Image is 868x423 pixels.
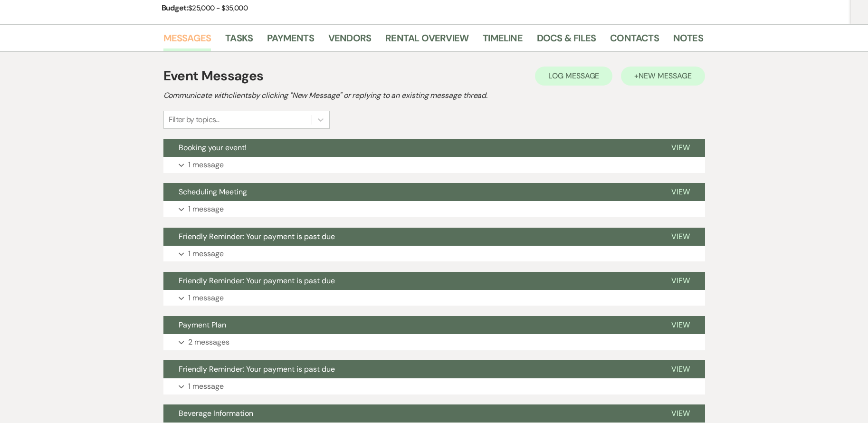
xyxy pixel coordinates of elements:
[179,187,247,197] span: Scheduling Meeting
[537,30,596,51] a: Docs & Files
[163,360,656,378] button: Friendly Reminder: Your payment is past due
[163,290,705,306] button: 1 message
[163,183,656,201] button: Scheduling Meeting
[639,71,691,81] span: New Message
[179,320,226,330] span: Payment Plan
[671,231,690,241] span: View
[656,228,705,246] button: View
[656,404,705,423] button: View
[483,30,523,51] a: Timeline
[225,30,253,51] a: Tasks
[656,272,705,290] button: View
[163,334,705,350] button: 2 messages
[163,90,705,101] h2: Communicate with clients by clicking "New Message" or replying to an existing message thread.
[610,30,659,51] a: Contacts
[548,71,599,81] span: Log Message
[671,143,690,153] span: View
[671,187,690,197] span: View
[656,360,705,378] button: View
[671,276,690,286] span: View
[621,67,705,86] button: +New Message
[179,276,335,286] span: Friendly Reminder: Your payment is past due
[163,201,705,217] button: 1 message
[163,272,656,290] button: Friendly Reminder: Your payment is past due
[656,183,705,201] button: View
[188,380,224,393] p: 1 message
[188,159,224,171] p: 1 message
[385,30,468,51] a: Rental Overview
[163,316,656,334] button: Payment Plan
[188,292,224,304] p: 1 message
[328,30,371,51] a: Vendors
[163,378,705,394] button: 1 message
[163,139,656,157] button: Booking your event!
[163,246,705,262] button: 1 message
[163,157,705,173] button: 1 message
[656,139,705,157] button: View
[671,320,690,330] span: View
[188,336,229,348] p: 2 messages
[163,30,211,51] a: Messages
[162,3,189,13] span: Budget:
[179,143,247,153] span: Booking your event!
[656,316,705,334] button: View
[179,231,335,241] span: Friendly Reminder: Your payment is past due
[179,364,335,374] span: Friendly Reminder: Your payment is past due
[169,114,219,125] div: Filter by topics...
[163,66,264,86] h1: Event Messages
[267,30,314,51] a: Payments
[673,30,703,51] a: Notes
[671,408,690,418] span: View
[188,248,224,260] p: 1 message
[535,67,612,86] button: Log Message
[671,364,690,374] span: View
[163,228,656,246] button: Friendly Reminder: Your payment is past due
[179,408,253,418] span: Beverage Information
[188,203,224,215] p: 1 message
[188,3,248,13] span: $25,000 - $35,000
[163,404,656,423] button: Beverage Information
